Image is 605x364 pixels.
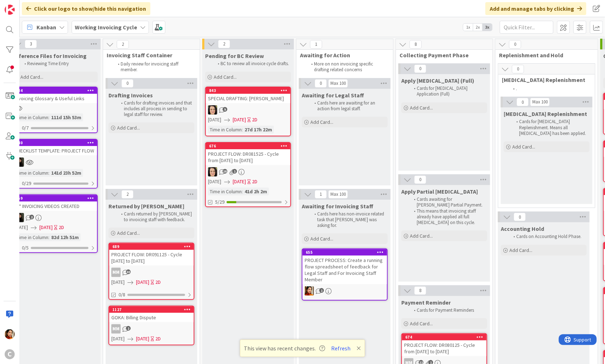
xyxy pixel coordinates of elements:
span: Kanban [37,23,56,31]
div: ES [13,213,97,222]
div: 843 [206,87,290,94]
span: : [48,113,49,121]
div: 1127 [112,307,194,312]
span: Returned by Breanna [108,203,184,210]
span: 2 [29,215,34,219]
span: Add Card... [512,144,535,150]
span: : [48,233,49,241]
span: 1 [319,288,324,293]
span: 5/29 [215,198,224,206]
span: 0 [512,65,524,73]
img: BL [208,167,217,176]
div: *** INVOICING VIDEOS CREATED [13,202,97,211]
li: Daily review for invoicing staff member. [114,61,192,73]
li: Cards on Accounting Hold Phase. [509,234,586,239]
div: Max 100 [330,82,346,85]
div: 843SPECIAL DRAFTING: [PERSON_NAME] [206,87,290,103]
span: 0/8 [118,291,125,299]
div: 584 [16,88,97,93]
div: MM [111,268,121,277]
span: Accounting Hold [501,225,544,232]
span: 0 [509,40,521,49]
div: 82d 12h 51m [49,233,81,241]
span: 2 [218,40,230,48]
input: Quick Filter... [500,21,553,34]
span: 10 [126,270,131,274]
span: [DATE] [15,224,28,231]
div: 2D [252,178,257,185]
div: ES [13,157,97,167]
span: Drafting Invoices [108,92,153,99]
span: Add Card... [310,236,333,242]
div: 559 [13,195,97,202]
li: BC to review all invoice cycle drafts. [214,61,290,67]
div: 843 [209,88,290,93]
b: Working Invoicing Cycle [75,24,137,31]
span: 0 [517,98,529,106]
span: Add Card... [410,320,433,327]
div: Time in Column [15,233,48,241]
span: 8 [414,286,426,295]
div: C [5,349,15,359]
div: Invoicing Glossary & Useful Links [13,94,97,103]
span: Replenishment and Hold [499,52,589,59]
span: Reference Files for Invoicing [12,52,87,59]
span: Awaiting for Legal Staff [302,92,364,99]
div: PROJECT PROCESS: Create a running flow spreadsheet of feedback for Legal Staff and For Invoicing ... [302,256,387,284]
li: More on non invoicing specific drafting related concerns [307,61,385,73]
div: 1127 [109,306,194,313]
div: Max 100 [330,193,346,196]
div: 655 [302,249,387,256]
div: PROJECT FLOW: DR080125 - Cycle from [DATE] to [DATE] [402,340,487,356]
div: CHECKLIST TEMPLATE: PROJECT FLOW [13,146,97,155]
li: Cards awaiting for [PERSON_NAME] Partial Payment. [410,196,486,208]
span: Payment Reminder [401,299,451,306]
div: PROJECT FLOW: DR091125 - Cycle [DATE] to [DATE] [109,250,194,266]
span: Retainer Replenishment [504,110,587,117]
div: MM [111,324,121,334]
div: Click our logo to show/hide this navigation [22,2,150,15]
span: 0 [414,64,426,73]
span: [DATE] [111,278,125,286]
li: . [509,86,587,92]
div: 540CHECKLIST TEMPLATE: PROJECT FLOW [13,140,97,155]
button: Refresh [329,344,353,353]
span: 8 [410,40,422,49]
span: 2 [121,190,134,199]
span: 1 [315,190,327,199]
div: PM [302,286,387,296]
li: Cards for Payment Reminders [410,307,486,313]
div: 584 [13,87,97,94]
span: Add Card... [410,233,433,239]
div: 41d 2h 2m [243,188,269,195]
div: 676 [209,144,290,149]
img: PM [5,329,15,339]
span: [DATE] [39,224,53,231]
div: Max 100 [532,100,548,104]
span: Retainer Replenishment [502,76,586,83]
span: [DATE] [136,335,149,343]
span: Support [15,1,33,10]
span: Add Card... [310,119,333,125]
span: 1x [463,24,473,31]
div: 141d 23h 52m [49,169,83,177]
span: This view has recent changes. [244,344,325,353]
span: 3 [25,40,37,48]
img: Visit kanbanzone.com [5,5,15,15]
span: 1 [232,169,237,174]
span: 2 [126,326,131,331]
div: 674PROJECT FLOW: DR080125 - Cycle from [DATE] to [DATE] [402,334,487,356]
div: 111d 15h 53m [49,113,83,121]
div: Time in Column [15,113,48,121]
div: 559 [16,196,97,201]
li: Cards returned by [PERSON_NAME] to invoicing staff with feedback. [117,211,193,223]
li: Reviewing Time Entry [20,61,97,67]
li: Cards here are awaiting for an action from legal staff. [310,100,387,112]
img: BL [208,105,217,115]
li: This means that invoicing staff already have applied all full [MEDICAL_DATA] on this cycle. [410,208,486,226]
span: : [242,126,243,134]
div: 1127GOKA: Billing Dispute [109,306,194,322]
div: BL [206,105,290,115]
span: Add Card... [410,105,433,111]
div: 689 [112,244,194,249]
